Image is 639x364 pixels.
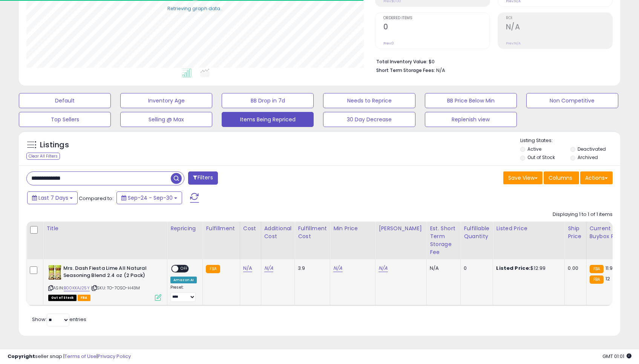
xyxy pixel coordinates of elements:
[425,93,517,108] button: BB Price Below Min
[527,154,555,161] label: Out of Stock
[378,225,423,232] div: [PERSON_NAME]
[8,353,35,360] strong: Copyright
[376,67,435,73] b: Short Term Storage Fees:
[323,93,415,108] button: Needs to Reprice
[464,225,490,240] div: Fulfillable Quantity
[243,265,252,272] a: N/A
[464,265,487,272] div: 0
[605,275,610,282] span: 12
[383,41,394,46] small: Prev: 0
[222,93,314,108] button: BB Drop in 7d
[590,275,604,284] small: FBA
[544,171,579,184] button: Columns
[264,265,273,272] a: N/A
[116,191,182,204] button: Sep-24 - Sep-30
[333,265,342,272] a: N/A
[19,93,111,108] button: Default
[48,295,77,301] span: All listings that are currently out of stock and unavailable for purchase on Amazon
[506,41,521,46] small: Prev: N/A
[298,225,327,240] div: Fulfillment Cost
[91,285,140,291] span: | SKU: TO-7OSO-H43M
[120,93,212,108] button: Inventory Age
[506,16,612,20] span: ROI
[98,353,131,360] a: Privacy Policy
[48,265,161,300] div: ASIN:
[506,23,612,33] h2: N/A
[436,67,445,74] span: N/A
[580,171,613,184] button: Actions
[178,266,190,272] span: OFF
[40,140,69,150] h5: Listings
[430,265,455,272] div: N/A
[578,154,598,161] label: Archived
[568,265,580,272] div: 0.00
[243,225,258,232] div: Cost
[425,112,517,127] button: Replenish view
[568,225,583,240] div: Ship Price
[170,277,197,283] div: Amazon AI
[78,295,90,301] span: FBA
[188,171,218,185] button: Filters
[430,225,457,256] div: Est. Short Term Storage Fee
[264,225,292,240] div: Additional Cost
[605,265,616,272] span: 11.99
[553,211,613,218] div: Displaying 1 to 1 of 1 items
[167,5,222,12] div: Retrieving graph data..
[323,112,415,127] button: 30 Day Decrease
[27,191,78,204] button: Last 7 Days
[38,194,68,202] span: Last 7 Days
[206,225,236,232] div: Fulfillment
[549,174,572,182] span: Columns
[496,265,559,272] div: $12.99
[590,225,628,240] div: Current Buybox Price
[376,58,428,65] b: Total Inventory Value:
[383,16,490,20] span: Ordered Items
[8,353,131,360] div: seller snap | |
[298,265,324,272] div: 3.9
[64,353,97,360] a: Terms of Use
[48,265,61,280] img: 51crkkNC3mL._SL40_.jpg
[120,112,212,127] button: Selling @ Max
[46,225,164,232] div: Title
[26,153,60,160] div: Clear All Filters
[590,265,604,273] small: FBA
[503,171,542,184] button: Save View
[64,285,90,291] a: B00KKAJ25Y
[333,225,372,232] div: Min Price
[602,353,631,360] span: 2025-10-8 01:01 GMT
[376,57,607,66] li: $0
[222,112,314,127] button: Items Being Repriced
[170,225,199,232] div: Repricing
[496,265,530,272] b: Listed Price:
[170,285,197,302] div: Preset:
[79,195,113,202] span: Compared to:
[32,316,86,323] span: Show: entries
[578,146,606,152] label: Deactivated
[526,93,618,108] button: Non Competitive
[496,225,561,232] div: Listed Price
[527,146,541,152] label: Active
[520,137,620,144] p: Listing States:
[128,194,173,202] span: Sep-24 - Sep-30
[383,23,490,33] h2: 0
[206,265,220,273] small: FBA
[63,265,155,281] b: Mrs. Dash Fiesta Lime All Natural Seasoning Blend 2.4 oz (2 Pack)
[19,112,111,127] button: Top Sellers
[378,265,388,272] a: N/A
